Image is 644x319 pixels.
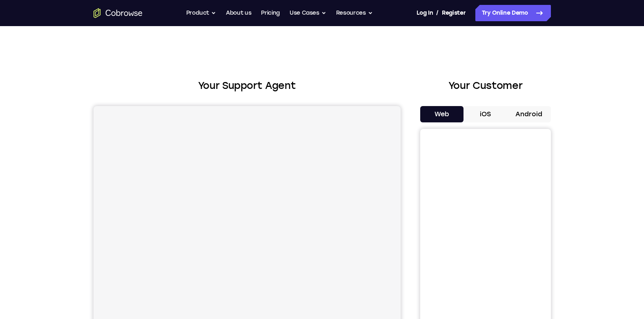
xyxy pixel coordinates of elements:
[226,5,251,21] a: About us
[420,106,464,122] button: Web
[475,5,551,21] a: Try Online Demo
[436,8,439,18] span: /
[94,78,401,93] h2: Your Support Agent
[507,106,551,122] button: Android
[417,5,433,21] a: Log In
[186,5,216,21] button: Product
[442,5,466,21] a: Register
[420,78,551,93] h2: Your Customer
[261,5,280,21] a: Pricing
[290,5,326,21] button: Use Cases
[94,8,143,18] a: Go to the home page
[464,106,507,122] button: iOS
[336,5,373,21] button: Resources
